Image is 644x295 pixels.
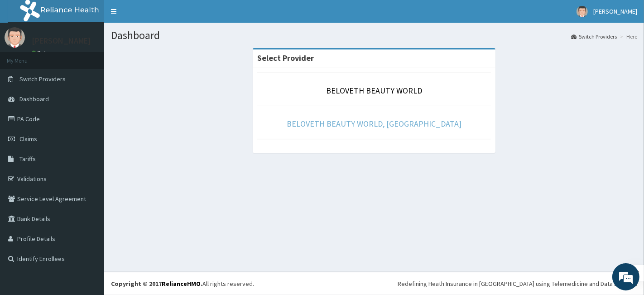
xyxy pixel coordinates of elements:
a: Online [32,49,53,56]
textarea: Type your message and hit 'Enter' [5,198,173,230]
a: BELOVETH BEAUTY WORLD, [GEOGRAPHIC_DATA] [287,118,461,129]
p: [PERSON_NAME] [32,37,91,45]
a: Switch Providers [571,33,617,40]
span: Dashboard [19,95,49,103]
span: [PERSON_NAME] [593,7,637,15]
span: We're online! [53,89,125,181]
footer: All rights reserved. [104,272,644,295]
a: BELOVETH BEAUTY WORLD [326,85,422,96]
div: Redefining Heath Insurance in [GEOGRAPHIC_DATA] using Telemedicine and Data Science! [398,279,637,288]
span: Claims [19,135,37,143]
img: User Image [5,27,25,48]
div: Chat with us now [47,51,152,63]
strong: Select Provider [257,53,314,63]
img: User Image [577,6,588,17]
li: Here [618,33,637,40]
img: d_794563401_company_1708531726252_794563401 [17,45,37,68]
a: RelianceHMO [162,280,201,288]
span: Switch Providers [19,75,66,83]
h1: Dashboard [111,29,637,41]
span: Tariffs [19,155,36,163]
strong: Copyright © 2017 . [111,280,202,288]
div: Minimize live chat window [149,5,170,26]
